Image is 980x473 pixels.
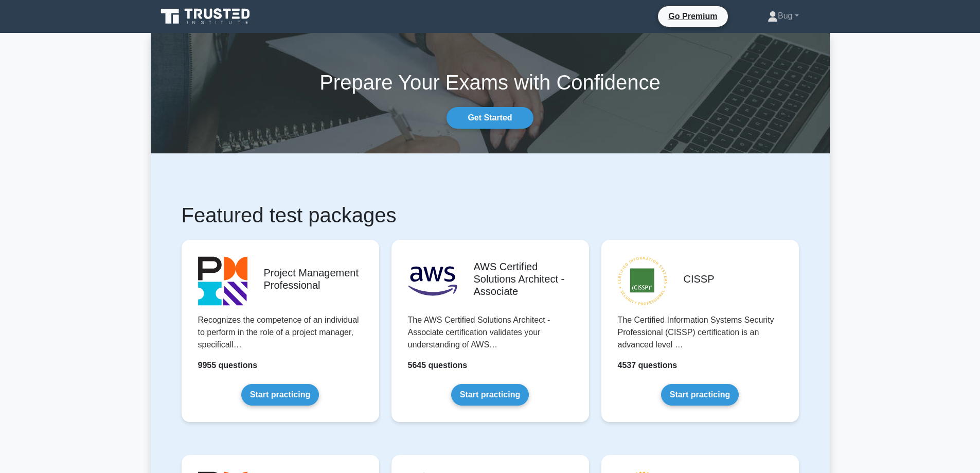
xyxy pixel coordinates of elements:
[151,70,830,95] h1: Prepare Your Exams with Confidence
[447,107,533,129] a: Get Started
[182,203,799,227] h1: Featured test packages
[241,384,319,406] a: Start practicing
[743,6,824,26] a: Bug
[451,384,529,406] a: Start practicing
[661,384,739,406] a: Start practicing
[662,10,723,23] a: Go Premium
